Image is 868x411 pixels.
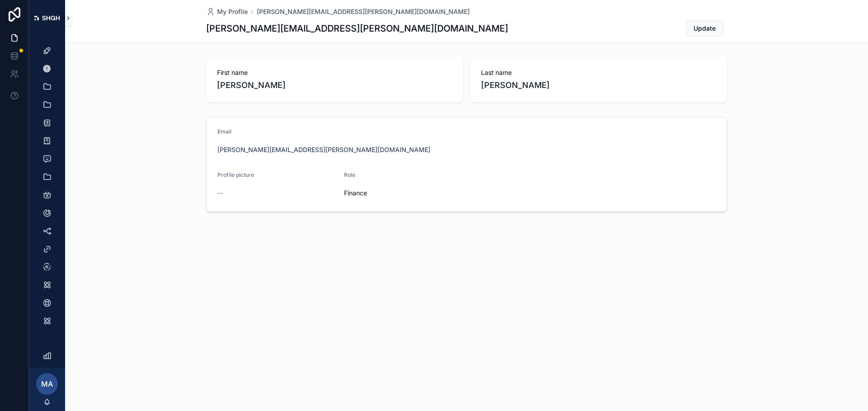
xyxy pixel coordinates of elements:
h1: [PERSON_NAME][EMAIL_ADDRESS][PERSON_NAME][DOMAIN_NAME] [206,22,508,35]
img: App logo [34,16,60,20]
span: [PERSON_NAME] [217,79,452,92]
a: My Profile [206,7,248,16]
span: Update [693,24,716,33]
a: [PERSON_NAME][EMAIL_ADDRESS][PERSON_NAME][DOMAIN_NAME] [217,145,430,154]
span: Email [217,128,231,135]
span: Finance [344,189,367,198]
span: Role [344,171,355,178]
span: MA [41,379,53,389]
div: scrollable content [29,36,65,368]
span: Profile picture [217,171,254,178]
span: -- [217,189,223,198]
button: Update [686,20,723,37]
span: [PERSON_NAME] [481,79,716,92]
span: My Profile [217,7,248,16]
span: Last name [481,68,716,77]
a: [PERSON_NAME][EMAIL_ADDRESS][PERSON_NAME][DOMAIN_NAME] [257,7,470,16]
span: First name [217,68,452,77]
